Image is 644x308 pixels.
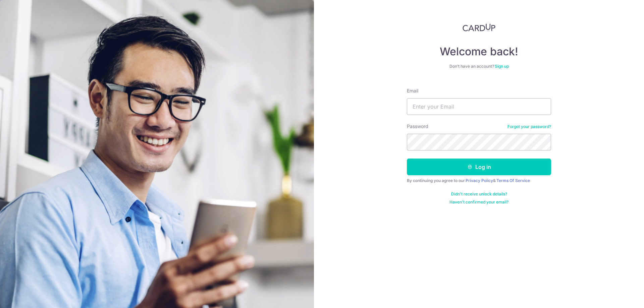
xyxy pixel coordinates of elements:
a: Haven't confirmed your email? [449,199,508,205]
div: Don’t have an account? [407,64,551,69]
label: Password [407,123,428,130]
a: Privacy Policy [466,178,493,183]
label: Email [407,87,418,94]
h4: Welcome back! [407,45,551,58]
img: CardUp Logo [463,23,495,32]
input: Enter your Email [407,98,551,115]
a: Sign up [495,64,509,69]
div: By continuing you agree to our & [407,178,551,183]
button: Log in [407,159,551,175]
a: Forgot your password? [507,124,551,129]
a: Terms Of Service [496,178,530,183]
a: Didn't receive unlock details? [451,191,507,197]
